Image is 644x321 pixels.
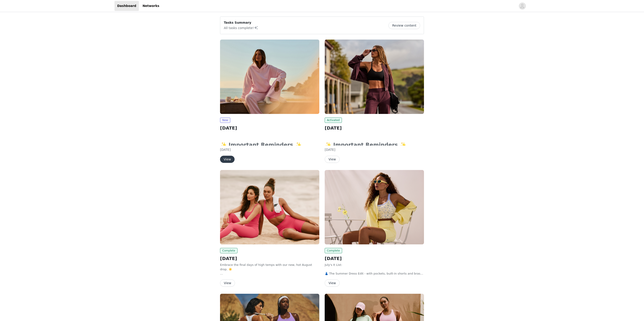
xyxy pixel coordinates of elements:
span: New [220,117,230,123]
p: Tasks Summary [224,20,258,25]
strong: ✨ Important Reminders ✨ [325,142,409,148]
button: View [220,156,235,163]
img: Fabletics [220,40,319,114]
img: Fabletics [220,170,319,244]
p: 👗 The Summer Dress Edit - with pockets, built-in shorts and bras, of course. [325,271,424,276]
button: View [220,279,235,287]
a: Dashboard [114,1,139,11]
span: Complete [325,248,342,253]
a: View [220,158,235,161]
strong: ✨ Important Reminders ✨ [220,142,305,148]
button: Review content [388,22,420,29]
a: View [325,158,340,161]
h2: [DATE] [325,255,424,262]
p: July's It List: [325,263,424,267]
h2: [DATE] [325,125,424,131]
span: [DATE] [325,148,335,151]
button: View [325,156,340,163]
a: Networks [140,1,162,11]
img: Fabletics [325,40,424,114]
span: Complete [220,248,237,253]
div: avatar [520,2,524,10]
h2: [DATE] [220,255,319,262]
img: Fabletics [325,170,424,244]
span: [DATE] [220,148,231,151]
a: View [325,281,340,285]
button: View [325,279,340,287]
h2: [DATE] [220,125,319,131]
a: View [220,281,235,285]
span: Activated [325,117,342,123]
p: Embrace the final days of high temps with our new, hot August drop. ☀️ [220,263,319,271]
p: All tasks complete! [224,25,258,30]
